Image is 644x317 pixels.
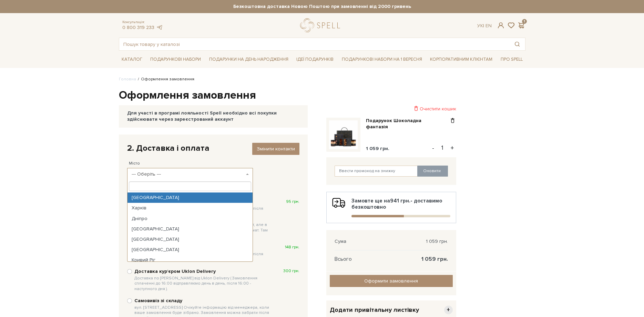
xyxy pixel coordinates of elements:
div: 2. Доставка і оплата [127,143,299,153]
a: Подарунки на День народження [206,54,291,65]
li: [GEOGRAPHIC_DATA] [127,234,253,245]
span: Всього [335,256,352,262]
a: 0 800 319 233 [122,24,154,30]
div: Для участі в програмі лояльності Spell необхідно всі покупки здійснювати через зареєстрований акк... [127,110,299,122]
span: + [444,306,453,314]
h1: Оформлення замовлення [119,88,525,103]
span: Оформити замовлення [364,278,418,284]
button: Пошук товару у каталозі [509,38,525,50]
li: Дніпро [127,214,253,224]
span: 95 грн. [286,199,299,205]
div: Спосіб доставки [124,189,303,195]
button: + [448,143,456,153]
button: Оновити [417,166,448,177]
li: Оформлення замовлення [136,76,194,82]
span: 148 грн. [285,245,299,250]
a: Подарункові набори на 1 Вересня [339,53,425,65]
div: Замовте ще на - доставимо безкоштовно [332,198,450,217]
li: [GEOGRAPHIC_DATA] [127,224,253,234]
span: 300 грн. [283,268,299,274]
a: telegram [156,24,163,30]
a: logo [300,18,343,32]
span: 1 059 грн. [366,146,389,151]
input: Ввести промокод на знижку [335,166,418,177]
li: [GEOGRAPHIC_DATA] [127,192,253,203]
a: En [485,23,492,29]
span: Сума [335,238,346,245]
a: Корпоративним клієнтам [427,53,495,65]
span: Консультація: [122,20,163,24]
span: 1 059 грн. [426,238,448,245]
div: Ук [477,23,492,29]
li: Харків [127,203,253,213]
span: Доставка по [PERSON_NAME] від Uklon Delivery ( Замовлення сплаченні до 16:00 відправляємо день в ... [134,276,272,292]
a: Каталог [119,54,145,65]
span: | [483,23,484,29]
span: 1 059 грн. [421,256,448,262]
a: Головна [119,77,136,82]
span: --- Оберіть --- [127,168,253,180]
input: Пошук товару у каталозі [119,38,509,50]
b: Доставка курʼєром Uklon Delivery [134,268,272,291]
a: Ідеї подарунків [294,54,336,65]
label: Місто [129,160,140,167]
b: 941 грн. [390,198,410,204]
div: Очистити кошик [326,106,456,112]
a: Подарункові набори [147,54,204,65]
li: Кривий Ріг [127,255,253,265]
a: Подарунок Шоколадна фантазія [366,118,449,130]
span: Змінити контакти [257,146,295,152]
li: [GEOGRAPHIC_DATA] [127,245,253,255]
img: Подарунок Шоколадна фантазія [329,120,358,149]
strong: Безкоштовна доставка Новою Поштою при замовленні від 2000 гривень [119,3,525,10]
button: - [430,143,437,153]
span: --- Оберіть --- [132,171,244,178]
span: Додати привітальну листівку [330,306,419,314]
a: Про Spell [498,54,525,65]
